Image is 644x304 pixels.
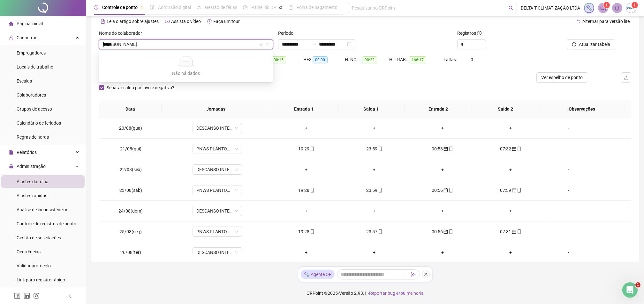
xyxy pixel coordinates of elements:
span: mobile [309,188,314,192]
div: - [550,145,587,152]
span: mobile [516,229,521,234]
span: sun [197,5,201,10]
div: - [550,187,587,194]
span: Admissão digital [158,5,191,10]
div: 19:28 [277,228,335,235]
span: down [266,42,269,46]
img: 1782 [626,3,636,13]
span: notification [600,5,606,11]
span: mobile [516,188,521,192]
span: Alternar para versão lite [582,19,630,24]
span: Faça um tour [213,19,240,24]
span: 1 [606,3,608,7]
div: + [345,207,403,214]
span: linkedin [24,293,30,299]
iframe: Intercom live chat [622,282,638,298]
span: 26/08(ter) [120,250,141,255]
span: Gestão de solicitações [17,235,61,240]
div: H. NOT.: [345,56,389,63]
span: facebook [14,293,20,299]
span: 20/08(qua) [119,126,142,131]
span: swap [576,19,581,24]
span: calendar [443,147,448,151]
div: + [481,125,539,132]
div: 07:31 [481,228,539,235]
span: DESCANSO INTER-JORNADA [196,248,238,257]
span: 1 [635,282,640,287]
span: Ver espelho de ponto [542,74,583,81]
span: youtube [165,19,170,24]
span: Separar saldo positivo e negativo? [104,84,177,91]
span: Folha de pagamento [297,5,337,10]
span: calendar [443,188,448,192]
span: book [288,5,293,10]
span: mobile [448,188,453,192]
div: + [413,125,471,132]
span: Observações [544,105,620,112]
span: 01:02 [230,56,245,63]
th: Jornadas [162,100,270,118]
span: Painel do DP [251,5,276,10]
div: 19:29 [277,145,335,152]
div: + [277,166,335,173]
span: Calendário de feriados [17,120,61,126]
div: - [550,228,587,235]
span: mobile [448,229,453,234]
div: 00:56 [413,187,471,194]
span: Controle de registros de ponto [17,221,76,226]
span: Link para registro rápido [17,277,65,282]
span: Relatórios [17,150,37,155]
div: - [550,249,587,256]
div: 19:28 [277,187,335,194]
span: Empregadores [17,50,46,55]
label: Nome do colaborador [99,30,146,37]
span: Grupos de acesso [17,106,52,112]
span: mobile [516,147,521,151]
sup: Atualize o seu contato no menu Meus Dados [632,2,638,8]
div: - [550,207,587,214]
span: mobile [309,147,314,151]
span: reload [572,42,576,47]
span: Colaboradores [17,92,46,98]
span: 24/08(dom) [118,208,143,214]
span: Assista o vídeo [171,19,201,24]
span: pushpin [140,6,144,10]
div: 23:57 [345,228,403,235]
div: - [550,166,587,173]
div: 07:32 [481,145,539,152]
span: calendar [511,188,516,192]
span: dashboard [243,5,247,10]
div: H. TRAB.: [389,56,443,63]
span: Locais de trabalho [17,64,53,69]
span: DELTA T CLIMATIZAÇÃO LTDA [521,4,580,11]
div: HE 1: [220,56,262,63]
button: Atualizar tabela [567,39,615,49]
span: Ajustes da folha [17,179,49,184]
span: close [424,272,428,277]
span: DESCANSO INTER-JORNADA [196,123,238,133]
span: 00:00 [313,56,328,63]
div: HE 2: [262,56,303,63]
th: Entrada 2 [405,100,472,118]
span: file-text [101,19,105,24]
span: mobile [448,147,453,151]
span: filter [259,42,263,46]
span: Ajustes rápidos [17,193,47,198]
span: history [207,19,212,24]
th: Entrada 1 [270,100,337,118]
th: Saída 1 [337,100,405,118]
div: + [481,249,539,256]
span: 23/08(sáb) [119,188,142,193]
span: swap-right [311,42,316,47]
span: clock-circle [94,5,98,10]
span: lock [9,164,13,169]
span: mobile [377,229,383,234]
div: + [413,249,471,256]
div: Saldo neg.: [160,56,220,63]
div: 23:59 [345,187,403,194]
span: Cadastros [17,35,37,40]
span: left [68,294,72,299]
span: Ocorrências [17,249,41,254]
div: + [413,207,471,214]
span: Reportar bug e/ou melhoria [369,291,424,296]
